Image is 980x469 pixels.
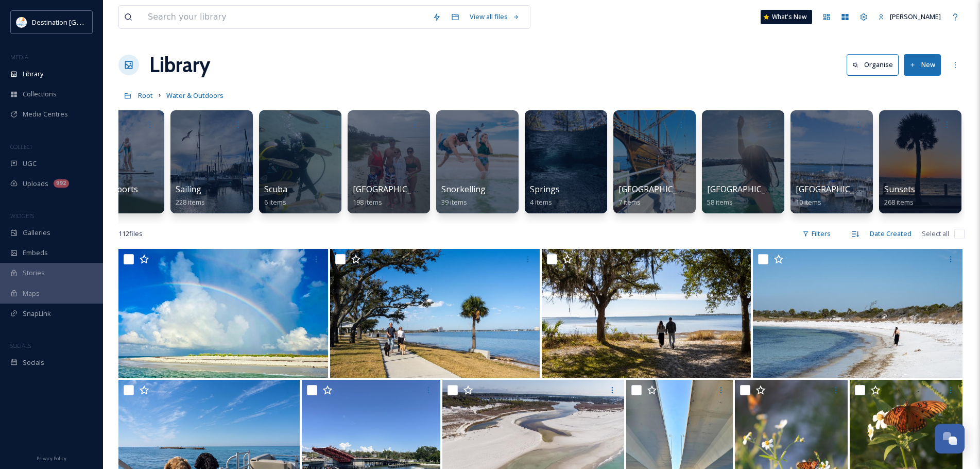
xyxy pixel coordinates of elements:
a: Sailing228 items [176,185,205,207]
span: 58 items [707,197,733,207]
span: Collections [23,89,57,99]
span: Stories [23,268,45,278]
span: Maps [23,289,40,298]
span: 198 items [353,197,382,207]
span: 228 items [176,197,205,207]
span: Socials [23,358,44,367]
a: Root [138,89,153,102]
span: 39 items [441,197,467,207]
span: [GEOGRAPHIC_DATA][PERSON_NAME] [618,183,767,195]
span: [GEOGRAPHIC_DATA] [353,183,436,195]
a: Snorkelling39 items [441,185,486,207]
span: SnapLink [23,309,51,319]
a: Sunsets268 items [884,185,915,207]
span: Uploads [23,179,48,189]
a: Scuba6 items [264,185,287,207]
span: Galleries [23,228,50,238]
span: Destination [GEOGRAPHIC_DATA] [32,17,134,27]
a: [GEOGRAPHIC_DATA][PERSON_NAME]7 items [618,185,767,207]
span: SOCIALS [10,342,31,349]
span: Privacy Policy [37,455,66,462]
span: Select all [922,229,949,239]
span: Springs [530,183,560,195]
a: Organise [847,54,904,75]
a: Library [149,49,210,80]
img: Beach1.jpg [542,249,751,378]
span: MEDIA [10,53,28,61]
span: 6 items [264,197,286,207]
div: Filters [797,224,836,244]
img: P1012164.jpg [753,249,962,378]
input: Search your library [143,6,427,28]
span: Library [23,69,43,79]
span: 10 items [796,197,821,207]
img: Carl Gray Park traveling dans.jpg [330,249,540,378]
span: Scuba [264,183,287,195]
div: Date Created [865,224,917,244]
img: ext_1750106946.298772_goinfshin@gmail.com-inbound6990723058604004858.jpg [118,249,328,378]
span: Sailing [176,183,201,195]
span: Snorkelling [441,183,486,195]
span: 112 file s [118,229,143,239]
span: UGC [23,159,37,169]
a: [PERSON_NAME] [873,7,946,27]
span: Embeds [23,248,48,258]
a: What's New [761,10,812,24]
a: Springs4 items [530,185,560,207]
span: Water & Outdoors [166,91,223,100]
span: [GEOGRAPHIC_DATA] [796,183,879,195]
div: 992 [54,179,69,188]
span: 268 items [884,197,914,207]
span: 4 items [530,197,552,207]
span: Media Centres [23,109,68,119]
a: [GEOGRAPHIC_DATA]198 items [353,185,436,207]
span: [PERSON_NAME] [890,12,941,21]
span: Sunsets [884,183,915,195]
span: 7 items [618,197,641,207]
button: Organise [847,54,899,75]
a: Privacy Policy [37,451,66,464]
img: download.png [16,17,27,27]
a: Water & Outdoors [166,89,223,102]
button: Open Chat [935,424,965,454]
a: [GEOGRAPHIC_DATA][PERSON_NAME]58 items [707,185,856,207]
a: View all files [465,7,525,27]
span: [GEOGRAPHIC_DATA][PERSON_NAME] [707,183,856,195]
span: Root [138,91,153,100]
button: New [904,54,941,75]
span: COLLECT [10,143,32,150]
span: WIDGETS [10,212,34,220]
a: [GEOGRAPHIC_DATA]10 items [796,185,879,207]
